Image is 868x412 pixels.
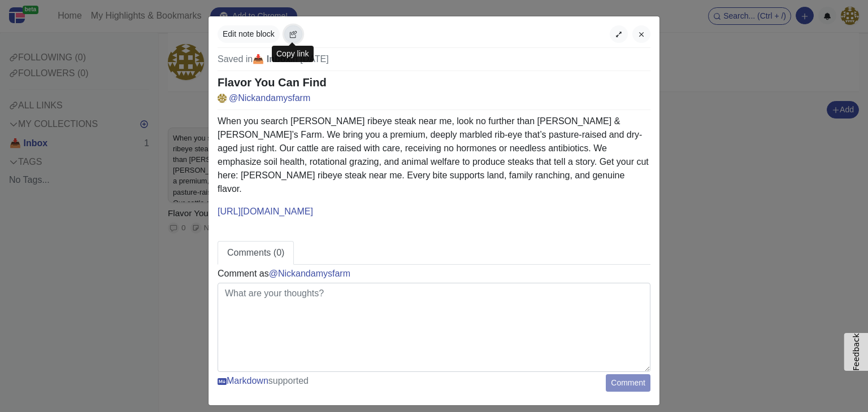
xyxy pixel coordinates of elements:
[606,374,650,392] button: Comment
[218,76,650,89] div: Flavor You Can Find
[269,269,350,278] a: @Nickandamysfarm
[218,115,650,196] p: When you search [PERSON_NAME] ribeye steak near me, look no further than [PERSON_NAME] & [PERSON_...
[852,333,861,371] span: Feedback
[218,207,313,216] a: [URL][DOMAIN_NAME]
[218,25,280,43] button: Edit note block
[218,376,268,385] a: Markdown
[218,91,650,105] a: Nickandamysfarm @Nickandamysfarm
[218,94,227,103] img: Nickandamysfarm
[218,374,309,388] span: supported
[610,25,628,43] button: Expand view
[218,52,650,71] div: Saved in in [DATE]
[272,46,314,62] div: Copy link
[218,267,350,280] div: Comment as
[253,54,290,64] b: 📥 Inbox
[229,91,310,105] span: @Nickandamysfarm
[218,241,294,265] a: Comments (0)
